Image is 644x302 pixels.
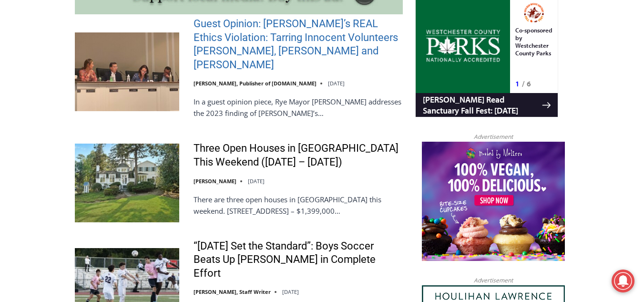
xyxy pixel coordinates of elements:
a: [PERSON_NAME] Read Sanctuary Fall Fest: [DATE] [0,95,143,119]
div: / [107,81,109,90]
h4: [PERSON_NAME] Read Sanctuary Fall Fest: [DATE] [8,96,127,118]
a: Three Open Houses in [GEOGRAPHIC_DATA] This Weekend ([DATE] – [DATE]) [194,142,403,169]
time: [DATE] [248,177,265,185]
time: [DATE] [328,80,345,87]
p: There are three open houses in [GEOGRAPHIC_DATA] this weekend. [STREET_ADDRESS] – $1,399,000… [194,194,403,217]
a: [PERSON_NAME] [194,177,236,185]
img: Guest Opinion: Rye’s REAL Ethics Violation: Tarring Innocent Volunteers Carolina Johnson, Julie S... [75,32,179,111]
div: Co-sponsored by Westchester County Parks [100,28,138,78]
div: 1 [100,81,104,90]
span: Intern @ [DOMAIN_NAME] [249,95,442,116]
a: “[DATE] Set the Standard”: Boys Soccer Beats Up [PERSON_NAME] in Complete Effort [194,240,403,281]
a: [PERSON_NAME], Publisher of [DOMAIN_NAME] [194,80,317,87]
img: Baked by Melissa [422,142,565,261]
span: Advertisement [464,132,522,141]
div: 6 [112,81,116,90]
img: Three Open Houses in Rye This Weekend (October 11 – 12) [75,144,179,222]
span: Advertisement [464,276,522,285]
a: [PERSON_NAME], Staff Writer [194,288,271,295]
img: s_800_29ca6ca9-f6cc-433c-a631-14f6620ca39b.jpeg [0,0,95,95]
div: "I learned about the history of a place I’d honestly never considered even as a resident of [GEOG... [241,0,450,93]
a: Guest Opinion: [PERSON_NAME]’s REAL Ethics Violation: Tarring Innocent Volunteers [PERSON_NAME], ... [194,17,403,72]
a: Intern @ [DOMAIN_NAME] [229,93,462,119]
p: In a guest opinion piece, Rye Mayor [PERSON_NAME] addresses the 2023 finding of [PERSON_NAME]’s… [194,96,403,119]
time: [DATE] [282,288,299,295]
